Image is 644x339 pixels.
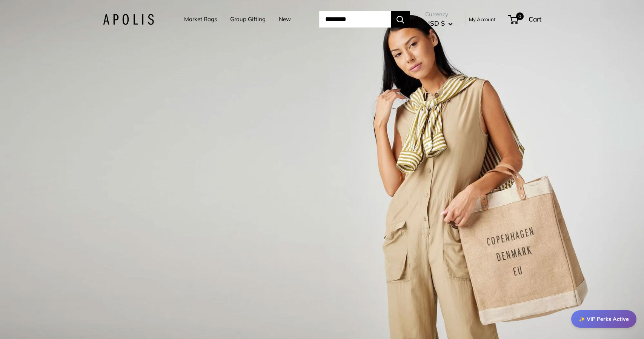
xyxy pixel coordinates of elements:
span: USD $ [425,19,445,27]
button: USD $ [425,17,453,29]
button: Search [391,11,410,28]
img: Apolis [103,14,154,25]
input: Search... [319,11,391,28]
span: 0 [516,12,523,20]
a: My Account [469,15,496,24]
a: Group Gifting [230,14,266,25]
a: Market Bags [184,14,217,25]
span: Cart [529,15,541,23]
a: 0 Cart [509,13,541,25]
span: Currency [425,9,453,20]
div: ✨ VIP Perks Active [571,310,636,328]
a: New [279,14,291,25]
